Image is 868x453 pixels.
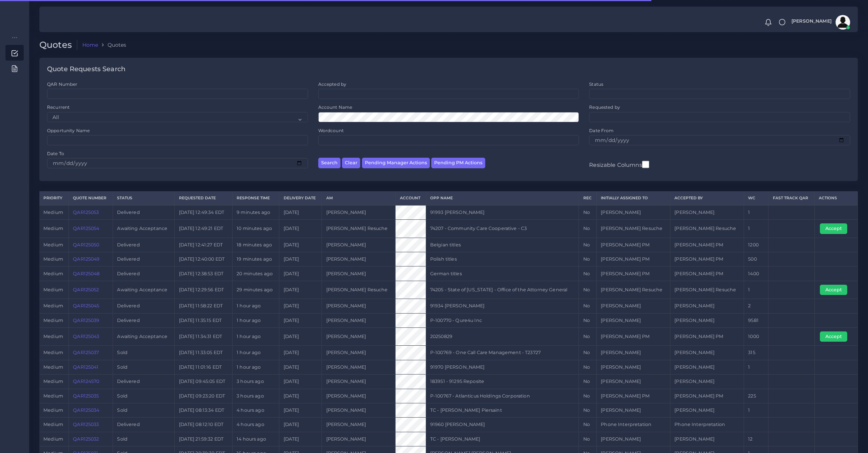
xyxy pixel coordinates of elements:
td: No [579,252,597,266]
a: Accept [820,226,852,231]
td: [PERSON_NAME] Resuche [597,220,670,238]
td: [PERSON_NAME] [597,403,670,417]
a: QAR125043 [73,334,99,339]
td: [DATE] 12:49:34 EDT [175,205,233,220]
td: [PERSON_NAME] PM [597,238,670,252]
td: P-100767 - Atlanticus Holdings Corporation [426,389,579,403]
td: [DATE] [279,403,322,417]
td: [DATE] [279,360,322,374]
th: WC [744,192,768,205]
td: [DATE] 12:41:27 EDT [175,238,233,252]
label: Recurrent [47,104,70,110]
td: Sold [113,403,175,417]
span: medium [43,407,63,413]
td: No [579,205,597,220]
td: [DATE] [279,299,322,313]
td: 18 minutes ago [232,238,279,252]
td: [DATE] 11:33:05 EDT [175,346,233,360]
label: Requested by [589,104,620,110]
td: 74207 - Community Care Cooperative - C3 [426,220,579,238]
span: medium [43,318,63,323]
td: [PERSON_NAME] [322,205,396,220]
th: Accepted by [670,192,744,205]
td: [DATE] 12:40:00 EDT [175,252,233,266]
td: 315 [744,346,768,360]
td: [DATE] [279,252,322,266]
label: QAR Number [47,81,77,87]
td: [DATE] 12:49:21 EDT [175,220,233,238]
td: 1 hour ago [232,346,279,360]
a: QAR125049 [73,256,100,262]
th: Priority [39,192,69,205]
td: [DATE] [279,328,322,346]
td: 1 [744,360,768,374]
a: Accept [820,334,852,339]
td: No [579,403,597,417]
td: 1200 [744,238,768,252]
td: Sold [113,360,175,374]
td: No [579,266,597,281]
th: Account [396,192,426,205]
td: [PERSON_NAME] [322,418,396,432]
td: [DATE] [279,220,322,238]
td: P-100769 - One Call Care Management - T23727 [426,346,579,360]
td: 225 [744,389,768,403]
td: 1000 [744,328,768,346]
a: QAR125037 [73,350,99,355]
td: No [579,281,597,299]
td: Delivered [113,205,175,220]
td: [PERSON_NAME] [597,205,670,220]
td: Polish titles [426,252,579,266]
td: Phone Interpretation [670,418,744,432]
td: [PERSON_NAME] [670,299,744,313]
td: 14 hours ago [232,432,279,446]
td: [PERSON_NAME] Resuche [322,281,396,299]
td: [PERSON_NAME] PM [597,389,670,403]
td: [DATE] 21:59:32 EDT [175,432,233,446]
td: [PERSON_NAME] [597,346,670,360]
a: QAR125053 [73,210,99,215]
span: medium [43,303,63,308]
td: 91960 [PERSON_NAME] [426,418,579,432]
td: [PERSON_NAME] Resuche [597,281,670,299]
a: QAR125035 [73,393,99,399]
label: Wordcount [318,127,344,134]
td: [PERSON_NAME] [322,375,396,389]
th: Delivery Date [279,192,322,205]
td: [PERSON_NAME] PM [670,252,744,266]
a: QAR125032 [73,436,99,442]
td: [PERSON_NAME] [322,299,396,313]
td: [DATE] 08:12:10 EDT [175,418,233,432]
button: Pending Manager Actions [362,158,430,168]
td: 9581 [744,313,768,327]
td: 1 hour ago [232,328,279,346]
th: Opp Name [426,192,579,205]
span: [PERSON_NAME] [791,19,832,24]
td: [DATE] [279,346,322,360]
td: 10 minutes ago [232,220,279,238]
a: QAR125050 [73,242,99,247]
td: 3 hours ago [232,389,279,403]
td: [DATE] [279,389,322,403]
td: No [579,418,597,432]
td: [PERSON_NAME] [597,375,670,389]
td: [PERSON_NAME] Resuche [670,281,744,299]
td: [PERSON_NAME] [322,252,396,266]
h4: Quote Requests Search [47,65,125,73]
td: Delivered [113,238,175,252]
td: [DATE] 11:35:15 EDT [175,313,233,327]
td: 12 [744,432,768,446]
td: P-100770 - Qure4u Inc [426,313,579,327]
a: QAR124570 [73,379,99,384]
td: [DATE] [279,266,322,281]
span: medium [43,271,63,276]
th: Actions [814,192,857,205]
td: [DATE] [279,205,322,220]
td: [PERSON_NAME] [597,313,670,327]
td: [PERSON_NAME] PM [670,238,744,252]
td: 1400 [744,266,768,281]
a: QAR125041 [73,364,98,370]
span: medium [43,334,63,339]
td: 1 hour ago [232,299,279,313]
td: 91934 [PERSON_NAME] [426,299,579,313]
